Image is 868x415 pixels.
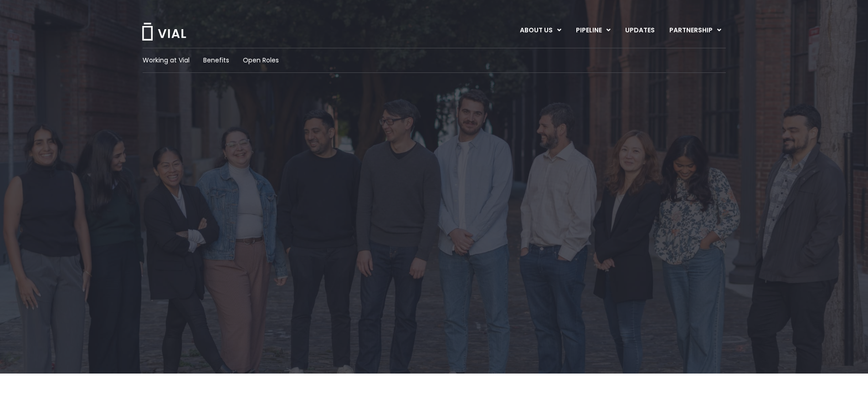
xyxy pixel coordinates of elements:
[569,23,617,38] a: PIPELINEMenu Toggle
[141,23,187,41] img: Vial Logo
[203,56,229,65] a: Benefits
[143,56,190,65] a: Working at Vial
[618,23,662,38] a: UPDATES
[513,23,568,38] a: ABOUT USMenu Toggle
[243,56,279,65] a: Open Roles
[662,23,729,38] a: PARTNERSHIPMenu Toggle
